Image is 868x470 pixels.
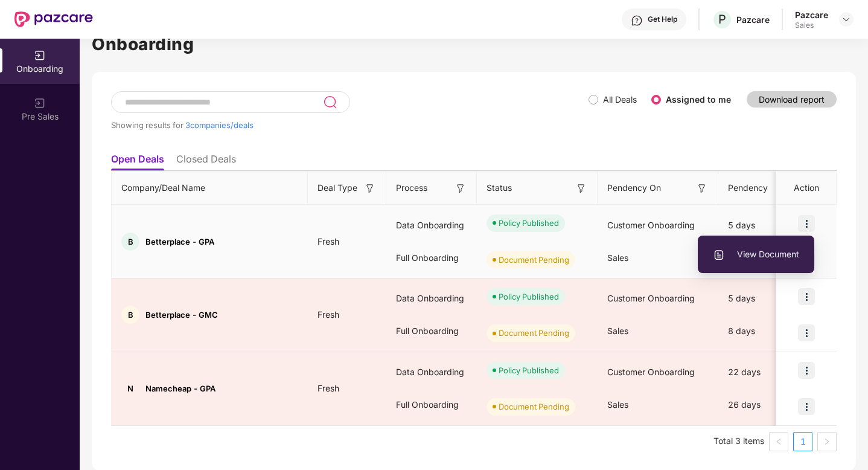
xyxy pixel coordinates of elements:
[323,95,337,109] img: svg+xml;base64,PHN2ZyB3aWR0aD0iMjQiIGhlaWdodD0iMjUiIHZpZXdCb3g9IjAgMCAyNCAyNSIgZmlsbD0ibm9uZSIgeG...
[776,172,837,205] th: Action
[795,9,828,21] div: Pazcare
[396,181,427,195] span: Process
[696,182,708,195] img: svg+xml;base64,PHN2ZyB3aWR0aD0iMTYiIGhlaWdodD0iMTYiIHZpZXdCb3g9IjAgMCAxNiAxNiIgZmlsbD0ibm9uZSIgeG...
[769,432,788,451] button: left
[455,182,467,195] img: svg+xml;base64,PHN2ZyB3aWR0aD0iMTYiIGhlaWdodD0iMTYiIHZpZXdCb3g9IjAgMCAxNiAxNiIgZmlsbD0ibm9uZSIgeG...
[34,97,46,109] img: svg+xml;base64,PHN2ZyB3aWR0aD0iMjAiIGhlaWdodD0iMjAiIHZpZXdCb3g9IjAgMCAyMCAyMCIgZmlsbD0ibm9uZSIgeG...
[607,326,628,336] span: Sales
[607,367,695,377] span: Customer Onboarding
[747,91,837,108] button: Download report
[145,384,215,393] span: Namecheap - GPA
[176,153,236,170] li: Closed Deals
[145,310,218,320] span: Betterplace - GMC
[607,399,628,410] span: Sales
[111,153,164,170] li: Open Deals
[145,237,214,246] span: Betterplace - GPA
[386,209,477,242] div: Data Onboarding
[718,315,809,347] div: 8 days
[386,388,477,421] div: Full Onboarding
[775,438,782,445] span: left
[499,401,569,413] div: Document Pending
[607,293,695,303] span: Customer Onboarding
[318,181,357,195] span: Deal Type
[607,253,628,263] span: Sales
[603,94,637,105] label: All Deals
[798,362,815,379] img: icon
[499,254,569,266] div: Document Pending
[607,220,695,230] span: Customer Onboarding
[841,14,851,24] img: svg+xml;base64,PHN2ZyBpZD0iRHJvcGRvd24tMzJ4MzIiIHhtbG5zPSJodHRwOi8vd3d3LnczLm9yZy8yMDAwL3N2ZyIgd2...
[718,356,809,388] div: 22 days
[718,12,726,27] span: P
[34,50,46,62] img: svg+xml;base64,PHN2ZyB3aWR0aD0iMjAiIGhlaWdodD0iMjAiIHZpZXdCb3g9IjAgMCAyMCAyMCIgZmlsbD0ibm9uZSIgeG...
[308,383,349,393] span: Fresh
[575,182,587,195] img: svg+xml;base64,PHN2ZyB3aWR0aD0iMTYiIGhlaWdodD0iMTYiIHZpZXdCb3g9IjAgMCAxNiAxNiIgZmlsbD0ibm9uZSIgeG...
[185,120,254,130] span: 3 companies/deals
[112,172,308,205] th: Company/Deal Name
[386,315,477,347] div: Full Onboarding
[718,388,809,421] div: 26 days
[386,282,477,315] div: Data Onboarding
[798,215,815,232] img: icon
[713,432,764,451] li: Total 3 items
[666,94,731,105] label: Assigned to me
[499,291,559,303] div: Policy Published
[795,21,828,30] div: Sales
[798,398,815,415] img: icon
[817,432,837,451] button: right
[793,432,812,451] li: 1
[736,14,770,25] div: Pazcare
[713,248,799,261] span: View Document
[499,327,569,339] div: Document Pending
[769,432,788,451] li: Previous Page
[823,438,831,445] span: right
[121,306,139,324] div: B
[713,249,725,261] img: svg+xml;base64,PHN2ZyBpZD0iVXBsb2FkX0xvZ3MiIGRhdGEtbmFtZT0iVXBsb2FkIExvZ3MiIHhtbG5zPSJodHRwOi8vd3...
[718,282,809,315] div: 5 days
[14,11,93,27] img: New Pazcare Logo
[798,324,815,341] img: icon
[111,120,589,130] div: Showing results for
[386,356,477,388] div: Data Onboarding
[121,233,139,251] div: B
[499,364,559,376] div: Policy Published
[718,172,809,205] th: Pendency
[92,31,856,57] h1: Onboarding
[648,14,677,24] div: Get Help
[386,242,477,274] div: Full Onboarding
[794,433,812,451] a: 1
[308,236,349,246] span: Fresh
[817,432,837,451] li: Next Page
[487,181,512,195] span: Status
[631,14,643,27] img: svg+xml;base64,PHN2ZyBpZD0iSGVscC0zMngzMiIgeG1sbnM9Imh0dHA6Ly93d3cudzMub3JnLzIwMDAvc3ZnIiB3aWR0aD...
[728,181,790,195] span: Pendency
[718,209,809,242] div: 5 days
[798,288,815,305] img: icon
[607,181,661,195] span: Pendency On
[364,182,376,195] img: svg+xml;base64,PHN2ZyB3aWR0aD0iMTYiIGhlaWdodD0iMTYiIHZpZXdCb3g9IjAgMCAxNiAxNiIgZmlsbD0ibm9uZSIgeG...
[308,309,349,320] span: Fresh
[121,379,139,398] div: N
[499,217,559,229] div: Policy Published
